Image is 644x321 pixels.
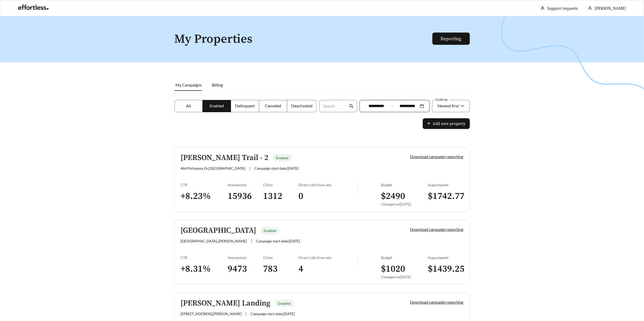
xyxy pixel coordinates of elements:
div: Impressions [228,255,263,260]
span: Add new property [433,121,466,127]
h3: $ 1020 [381,263,428,275]
span: Delinquent [235,103,255,108]
span: | [250,166,251,170]
span: All [186,103,191,108]
h5: [PERSON_NAME] Trail - 2 [181,154,269,162]
div: Changed on [DATE] [381,275,428,279]
a: Download campaign reporting [410,154,463,159]
div: Budget [381,183,428,187]
h3: + 8.31 % [181,263,228,275]
a: Support requests [547,6,578,11]
span: Canceled [265,103,281,108]
div: CTR [181,183,228,187]
span: Campaign start date: [DATE] [251,312,295,316]
h3: 9473 [228,263,263,275]
h1: My Properties [174,33,433,46]
span: Enabled [276,156,289,160]
span: search [349,104,354,108]
span: Campaign start date: [DATE] [255,166,299,170]
div: August spend [428,255,463,260]
div: Clicks [263,255,298,260]
span: My Campaigns [176,82,202,87]
h3: + 8.23 % [181,191,228,202]
div: CTR [181,255,228,260]
h3: 4 [298,263,357,275]
span: [STREET_ADDRESS] , [PERSON_NAME] [181,312,242,316]
span: plus [427,121,431,126]
div: Clicks [263,183,298,187]
img: line [357,183,358,195]
div: August spend [428,183,463,187]
h3: 15936 [228,191,263,202]
a: [GEOGRAPHIC_DATA]Enabled[GEOGRAPHIC_DATA].,[PERSON_NAME]|Campaign start date:[DATE]Download campa... [174,220,470,285]
span: Campaign start date: [DATE] [256,239,300,243]
h3: $ 1742.77 [428,191,463,202]
div: Changed on [DATE] [381,202,428,206]
div: Impressions [228,183,263,187]
span: 464 Pollyanna Dr , [GEOGRAPHIC_DATA] [181,166,245,170]
h3: 783 [263,263,298,275]
span: Enabled [278,301,291,305]
span: Billing [212,82,223,87]
span: Enabled [210,103,224,108]
h5: [PERSON_NAME] Landing [181,299,271,308]
button: plusAdd new property [423,118,470,129]
button: Reporting [432,33,470,45]
span: | [246,312,247,316]
span: swap-right [390,104,394,108]
span: Newest first [438,103,459,108]
a: Reporting [441,36,461,42]
h3: 0 [298,191,357,202]
h3: $ 1439.25 [428,263,463,275]
h3: 1312 [263,191,298,202]
span: | [251,239,252,243]
a: Download campaign reporting [410,300,463,304]
img: line [357,255,358,268]
div: Budget [381,255,428,260]
a: Download campaign reporting [410,227,463,232]
h5: [GEOGRAPHIC_DATA] [181,226,256,235]
div: Direct calls from ads [298,183,357,187]
a: [PERSON_NAME] Trail - 2Enabled464 Pollyanna Dr,[GEOGRAPHIC_DATA]|Campaign start date:[DATE]Downlo... [174,147,470,212]
div: Direct calls from ads [298,255,357,260]
span: [GEOGRAPHIC_DATA]. , [PERSON_NAME] [181,239,247,243]
h3: $ 2490 [381,191,428,202]
span: Deactivated [291,103,312,108]
span: to [390,104,394,108]
span: Enabled [264,228,277,233]
span: [PERSON_NAME] [595,6,626,11]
